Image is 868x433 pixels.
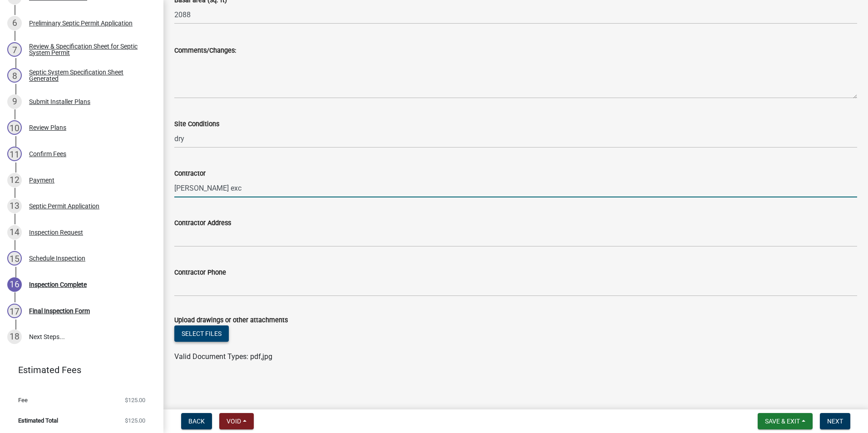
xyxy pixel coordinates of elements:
label: Comments/Changes: [174,48,236,54]
label: Site Conditions [174,121,219,128]
div: Septic Permit Application [29,203,99,209]
div: 14 [7,225,22,240]
div: 13 [7,199,22,213]
div: Schedule Inspection [29,255,85,261]
div: Review & Specification Sheet for Septic System Permit [29,43,149,56]
button: Select files [174,325,229,342]
span: Next [827,418,843,425]
div: 18 [7,330,22,344]
div: Submit Installer Plans [29,98,90,105]
div: Final Inspection Form [29,308,90,314]
label: Contractor [174,171,206,177]
div: 16 [7,277,22,292]
span: Save & Exit [765,418,800,425]
div: 17 [7,304,22,318]
span: Void [227,418,241,425]
div: Review Plans [29,124,66,131]
button: Next [820,413,850,429]
div: 6 [7,16,22,30]
button: Back [181,413,212,429]
label: Upload drawings or other attachments [174,317,288,324]
div: Confirm Fees [29,151,66,157]
div: Septic System Specification Sheet Generated [29,69,149,82]
span: $125.00 [125,418,145,423]
div: 10 [7,120,22,135]
div: 9 [7,94,22,109]
div: 7 [7,42,22,57]
div: Payment [29,177,54,183]
div: Inspection Complete [29,281,87,288]
div: Preliminary Septic Permit Application [29,20,133,26]
label: Contractor Address [174,220,231,226]
div: 15 [7,251,22,266]
span: Estimated Total [18,418,58,423]
a: Estimated Fees [7,361,149,379]
div: 11 [7,147,22,161]
span: Valid Document Types: pdf,jpg [174,352,272,361]
button: Save & Exit [758,413,813,429]
label: Contractor Phone [174,270,226,276]
div: 8 [7,68,22,83]
span: Fee [18,397,28,403]
button: Void [219,413,254,429]
span: Back [188,418,205,425]
div: Inspection Request [29,229,83,236]
div: 12 [7,173,22,187]
span: $125.00 [125,397,145,403]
